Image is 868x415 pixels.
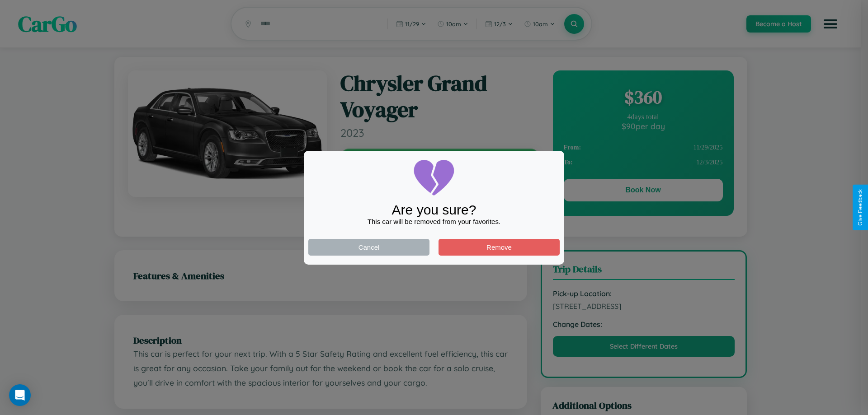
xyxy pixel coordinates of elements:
[439,239,560,256] button: Remove
[308,202,560,218] div: Are you sure?
[857,189,863,226] div: Give Feedback
[9,384,31,406] div: Open Intercom Messenger
[411,155,457,201] img: broken-heart
[308,239,429,256] button: Cancel
[308,218,560,225] div: This car will be removed from your favorites.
